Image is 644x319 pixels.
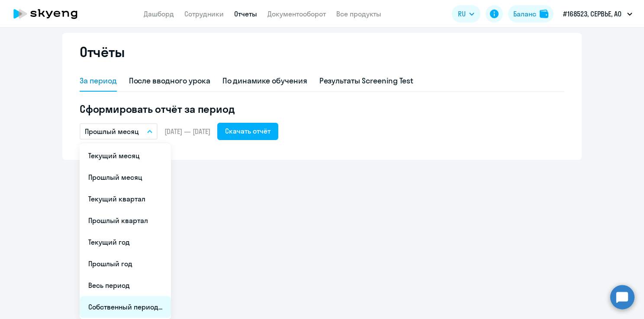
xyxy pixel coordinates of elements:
button: Скачать отчёт [217,123,278,140]
div: Скачать отчёт [225,126,270,136]
a: Документооборот [267,10,326,18]
button: Балансbalance [508,5,554,22]
button: RU [452,5,480,22]
img: balance [540,10,548,18]
h2: Отчёты [80,43,125,61]
a: Отчеты [234,10,257,18]
p: Прошлый месяц [85,126,139,137]
div: Баланс [513,9,536,19]
h5: Сформировать отчёт за период [80,102,564,116]
button: Прошлый месяц [80,123,158,140]
div: По динамике обучения [222,75,307,86]
button: #168523, СЕРВЬЕ, АО [559,3,637,24]
p: #168523, СЕРВЬЕ, АО [563,9,621,19]
a: Все продукты [336,10,381,18]
div: После вводного урока [129,75,210,86]
a: Сотрудники [184,10,224,18]
span: [DATE] — [DATE] [164,127,210,136]
a: Дашборд [144,10,174,18]
div: За период [80,75,117,86]
span: RU [458,9,466,19]
div: Результаты Screening Test [319,75,414,86]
